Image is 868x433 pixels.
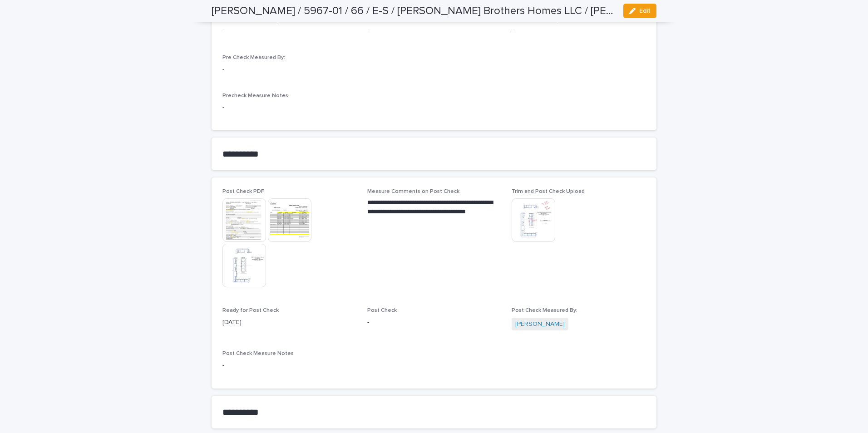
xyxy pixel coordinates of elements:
span: Edit [639,8,651,14]
p: - [367,27,501,37]
span: Precheck Measure Notes [222,93,288,98]
button: Edit [623,4,656,18]
h2: [PERSON_NAME] / 5967-01 / 66 / E-S / [PERSON_NAME] Brothers Homes LLC / [PERSON_NAME] [212,5,616,18]
span: Post Check [367,308,397,313]
span: Ready for Post Check [222,308,279,313]
span: Trim and Post Check Upload [512,189,585,194]
p: - [222,27,356,37]
span: Pre Check Measured By: [222,55,285,60]
span: Post Check Measured By: [512,308,577,313]
span: Post Check PDF [222,189,264,194]
a: [PERSON_NAME] [515,320,565,329]
p: - [367,318,501,327]
span: Measure Comments on Post Check [367,189,459,194]
p: - [222,361,646,370]
p: - [222,65,356,74]
p: - [222,103,646,112]
p: [DATE] [222,318,356,327]
p: - [512,27,646,37]
span: Post Check Measure Notes [222,351,294,356]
